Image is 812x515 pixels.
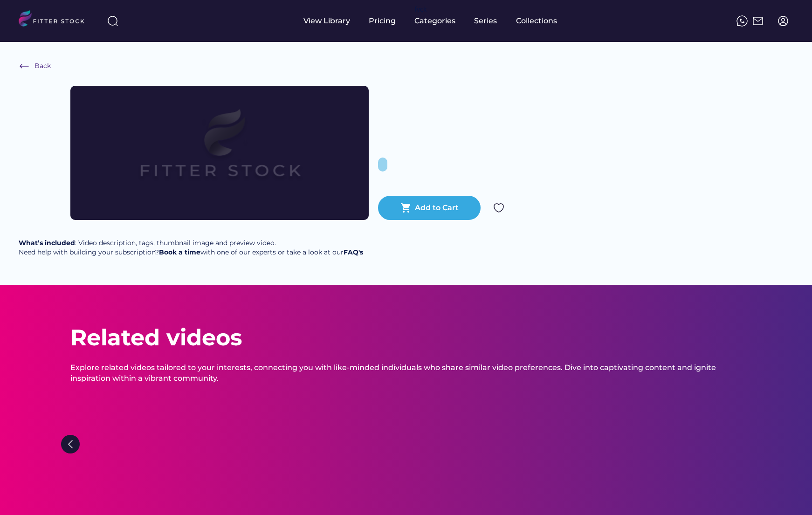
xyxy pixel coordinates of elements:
img: Frame%2051.svg [752,15,764,27]
button: shopping_cart [400,202,412,213]
img: Group%201000002324.svg [493,202,504,213]
img: meteor-icons_whatsapp%20%281%29.svg [736,15,748,27]
div: : Video description, tags, thumbnail image and preview video. Need help with building your subscr... [19,239,363,257]
div: Explore related videos tailored to your interests, connecting you with like-minded individuals wh... [70,363,742,384]
div: Collections [516,16,557,26]
div: Series [474,16,497,26]
img: profile-circle.svg [778,15,789,27]
a: FAQ's [344,248,363,256]
div: Pricing [369,16,396,26]
div: fvck [414,5,427,14]
img: Frame%2079%20%281%29.svg [100,86,339,220]
div: View Library [303,16,350,26]
div: Categories [414,16,455,26]
img: Group%201000002322%20%281%29.svg [61,435,80,453]
img: Frame%20%286%29.svg [19,61,30,72]
a: Book a time [159,248,200,256]
div: Back [34,62,51,71]
img: search-normal%203.svg [107,15,118,27]
img: LOGO.svg [19,10,92,29]
strong: What’s included [19,239,75,247]
div: Related videos [70,322,242,353]
div: Add to Cart [415,203,459,213]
